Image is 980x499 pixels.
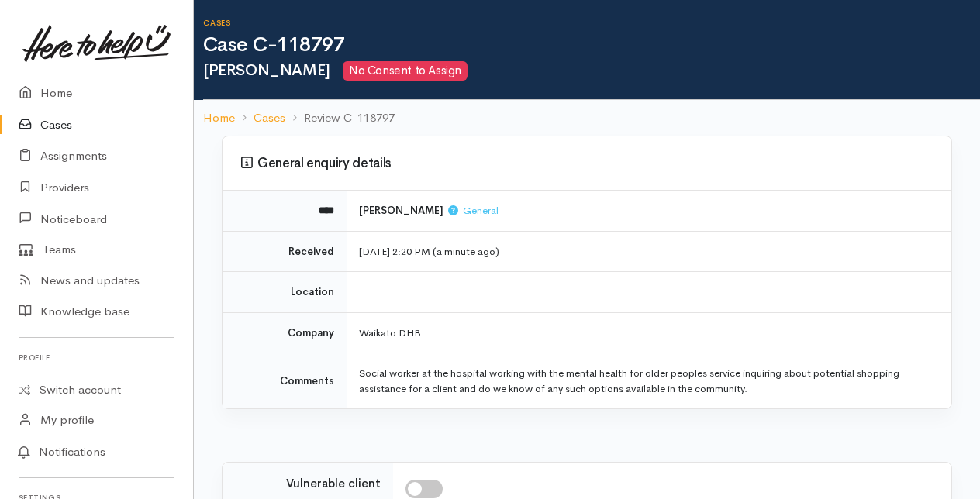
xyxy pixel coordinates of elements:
li: Review C-118797 [285,109,395,127]
td: Company [223,312,347,353]
label: Vulnerable client [286,475,381,493]
span: General [448,204,499,217]
span: No Consent to Assign [343,61,467,81]
a: Cases [254,109,285,127]
td: Social worker at the hospital working with the mental health for older peoples service inquiring ... [347,353,951,409]
h6: Profile [19,347,174,368]
a: Home [203,109,235,127]
h2: [PERSON_NAME] [203,61,980,81]
nav: breadcrumb [194,100,980,136]
h3: General enquiry details [241,156,933,171]
td: Received [223,231,347,272]
h6: Cases [203,19,980,27]
td: [DATE] 2:20 PM (a minute ago) [347,231,951,272]
td: Comments [223,353,347,409]
td: Waikato DHB [347,312,951,353]
h1: Case C-118797 [203,34,980,57]
td: Location [223,272,347,313]
b: [PERSON_NAME] [359,204,443,217]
